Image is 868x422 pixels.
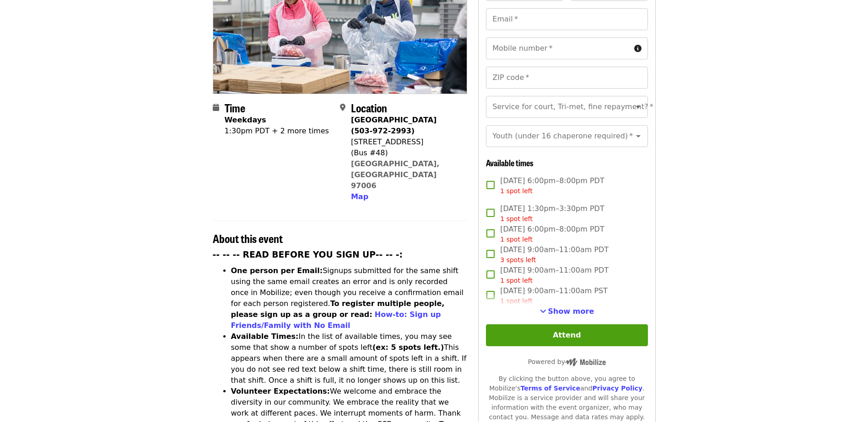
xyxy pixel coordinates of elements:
input: Email [486,8,647,30]
span: Time [225,100,245,116]
span: 3 spots left [500,256,536,264]
div: (Bus #48) [351,148,460,158]
button: See more timeslots [540,306,594,317]
i: map-marker-alt icon [340,103,345,112]
a: Terms of Service [520,385,580,392]
span: Show more [548,307,594,316]
strong: To register multiple people, please sign up as a group or read: [231,299,445,319]
span: [DATE] 9:00am–11:00am PDT [500,265,609,285]
span: [DATE] 9:00am–11:00am PST [500,285,608,306]
input: ZIP code [486,67,647,89]
span: 1 spot left [500,236,533,243]
span: [DATE] 1:30pm–3:30pm PDT [500,203,604,224]
span: Location [351,100,387,116]
strong: Available Times: [231,332,299,341]
span: 1 spot left [500,187,533,195]
span: [DATE] 6:00pm–8:00pm PDT [500,224,604,244]
strong: Weekdays [225,116,266,124]
li: Signups submitted for the same shift using the same email creates an error and is only recorded o... [231,265,468,331]
img: Powered by Mobilize [565,358,606,366]
span: About this event [213,230,283,246]
a: How-to: Sign up Friends/Family with No Email [231,310,441,330]
span: 1 spot left [500,297,533,305]
i: calendar icon [213,103,219,112]
button: Map [351,191,368,202]
strong: One person per Email: [231,266,323,275]
span: [DATE] 9:00am–11:00am PDT [500,244,609,265]
span: Available times [486,157,534,169]
span: Map [351,192,368,201]
strong: -- -- -- READ BEFORE YOU SIGN UP-- -- -: [213,250,403,259]
div: [STREET_ADDRESS] [351,137,460,148]
button: Attend [486,324,647,346]
span: Powered by [528,358,606,365]
strong: (ex: 5 spots left.) [372,343,444,352]
i: circle-info icon [634,44,642,53]
button: Open [632,130,645,142]
strong: Volunteer Expectations: [231,387,330,396]
a: Privacy Policy [592,385,642,392]
span: 1 spot left [500,277,533,284]
span: [DATE] 6:00pm–8:00pm PDT [500,175,604,196]
button: Open [632,100,645,113]
strong: [GEOGRAPHIC_DATA] (503-972-2993) [351,116,437,135]
div: 1:30pm PDT + 2 more times [225,126,329,137]
li: In the list of available times, you may see some that show a number of spots left This appears wh... [231,331,468,386]
span: 1 spot left [500,215,533,222]
a: [GEOGRAPHIC_DATA], [GEOGRAPHIC_DATA] 97006 [351,159,440,190]
input: Mobile number [486,37,630,59]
